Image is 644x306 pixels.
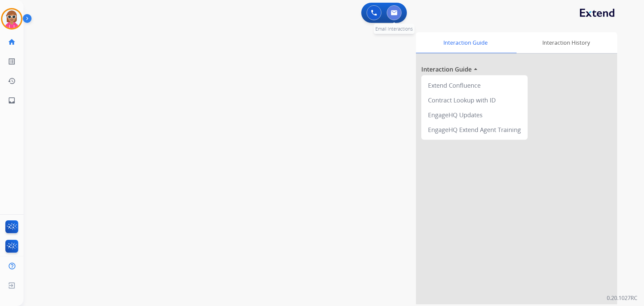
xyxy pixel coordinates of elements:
[8,77,16,85] mat-icon: history
[424,93,525,107] div: Contract Lookup with ID
[416,32,515,53] div: Interaction Guide
[424,78,525,93] div: Extend Confluence
[8,38,16,46] mat-icon: home
[424,122,525,137] div: EngageHQ Extend Agent Training
[2,9,21,28] img: avatar
[8,96,16,104] mat-icon: inbox
[8,57,16,65] mat-icon: list_alt
[607,294,637,302] p: 0.20.1027RC
[515,32,617,53] div: Interaction History
[424,107,525,122] div: EngageHQ Updates
[375,26,413,32] span: Email Interactions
